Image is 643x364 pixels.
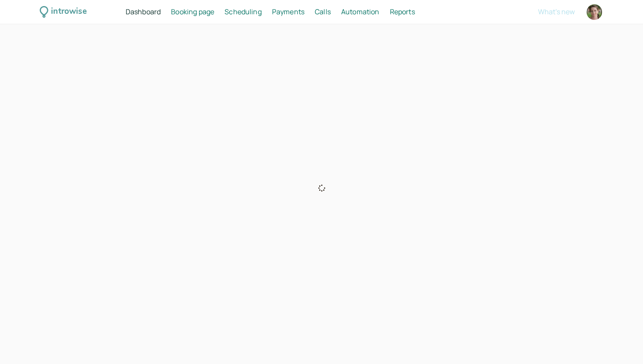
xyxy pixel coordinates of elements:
a: Automation [341,6,380,18]
span: Dashboard [126,7,161,16]
div: introwise [51,5,86,19]
a: Calls [315,6,331,18]
iframe: Chat Widget [600,322,643,364]
span: Calls [315,7,331,16]
span: Reports [390,7,415,16]
a: Booking page [171,6,214,18]
span: Payments [272,7,304,16]
a: Account [585,3,603,21]
button: What's new [538,8,575,16]
span: Booking page [171,7,214,16]
span: What's new [538,7,575,16]
span: Scheduling [225,7,262,16]
a: Payments [272,6,304,18]
a: Scheduling [225,6,262,18]
span: Automation [341,7,380,16]
a: Dashboard [126,6,161,18]
a: Reports [390,6,415,18]
a: introwise [40,5,87,19]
